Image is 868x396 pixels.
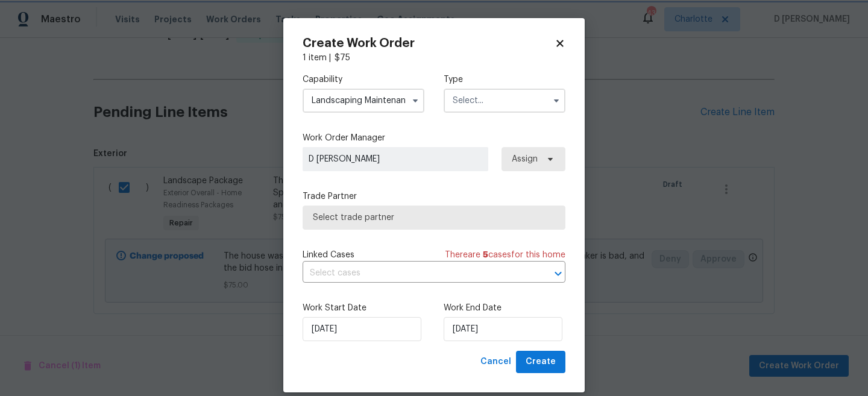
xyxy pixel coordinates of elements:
[303,37,555,49] h2: Create Work Order
[408,93,423,108] button: Show options
[516,351,565,373] button: Create
[303,74,424,86] label: Capability
[483,251,488,259] span: 5
[303,52,565,64] div: 1 item |
[303,190,565,203] label: Trade Partner
[313,212,555,224] span: Select trade partner
[309,153,482,165] span: D [PERSON_NAME]
[445,249,565,261] span: There are case s for this home
[549,93,564,108] button: Show options
[335,54,350,62] span: $ 75
[303,89,424,113] input: Select...
[303,302,424,314] label: Work Start Date
[476,351,516,373] button: Cancel
[480,354,511,369] span: Cancel
[512,153,538,165] span: Assign
[303,132,565,144] label: Work Order Manager
[444,302,565,314] label: Work End Date
[444,317,562,341] input: M/D/YYYY
[303,317,421,341] input: M/D/YYYY
[444,74,565,86] label: Type
[526,354,556,369] span: Create
[303,264,532,283] input: Select cases
[303,249,354,261] span: Linked Cases
[444,89,565,113] input: Select...
[550,265,567,282] button: Open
